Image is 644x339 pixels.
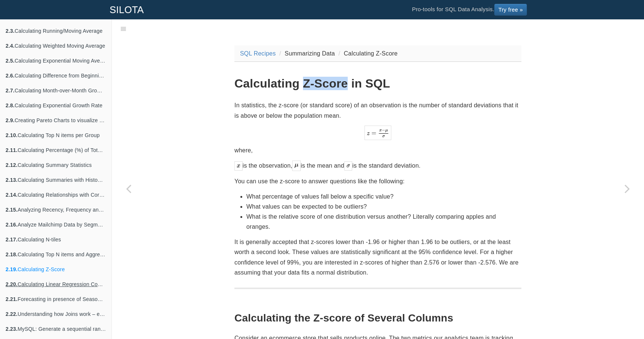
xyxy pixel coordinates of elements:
h2: Calculating the Z-score of Several Columns [234,313,521,324]
b: 2.17. [6,237,18,243]
b: 2.9. [6,117,15,123]
a: Previous page: Calculating Top N items and Aggregating (sum) the remainder into [112,38,145,339]
b: 2.22. [6,311,18,317]
a: Next page: Calculating Linear Regression Coefficients [610,38,644,339]
img: _mathjax_6adb9e9f.svg [292,161,300,171]
b: 2.15. [6,207,18,213]
p: where, [234,145,521,155]
p: It is generally accepted that z-scores lower than -1.96 or higher than 1.96 to be outliers, or at... [234,237,521,278]
b: 2.19. [6,266,18,272]
p: is the observation, is the mean and is the standard deviation. [234,161,521,171]
b: 2.13. [6,177,18,183]
b: 2.8. [6,102,15,108]
p: You can use the z-score to answer questions like the following: [234,176,521,186]
b: 2.3. [6,28,15,34]
b: 2.18. [6,251,18,257]
li: Calculating Z-Score [337,48,398,58]
b: 2.11. [6,147,18,153]
b: 2.14. [6,192,18,198]
b: 2.12. [6,162,18,168]
b: 2.7. [6,88,15,94]
b: 2.10. [6,132,18,138]
img: _mathjax_974e4a86.svg [364,126,391,140]
li: Summarizing Data [278,48,335,58]
b: 2.23. [6,326,18,332]
a: SILOTA [104,0,149,19]
img: _mathjax_8cdc1683.svg [234,161,243,170]
a: Try free » [494,4,527,16]
b: 2.5. [6,58,15,64]
a: SQL Recipes [240,50,276,57]
li: What percentage of values fall below a specific value? [246,191,521,202]
iframe: Drift Widget Chat Controller [607,302,635,330]
h1: Calculating Z-Score in SQL [234,77,521,90]
li: What values can be expected to be outliers? [246,202,521,212]
b: 2.20. [6,281,18,287]
b: 2.16. [6,222,18,228]
b: 2.6. [6,73,15,79]
p: In statistics, the z-score (or standard score) of an observation is the number of standard deviat... [234,100,521,120]
li: What is the relative score of one distribution versus another? Literally comparing apples and ora... [246,212,521,232]
li: Pro-tools for SQL Data Analysis. [404,0,534,19]
b: 2.21. [6,296,18,302]
img: _mathjax_95acd238.svg [344,161,353,170]
b: 2.4. [6,43,15,49]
